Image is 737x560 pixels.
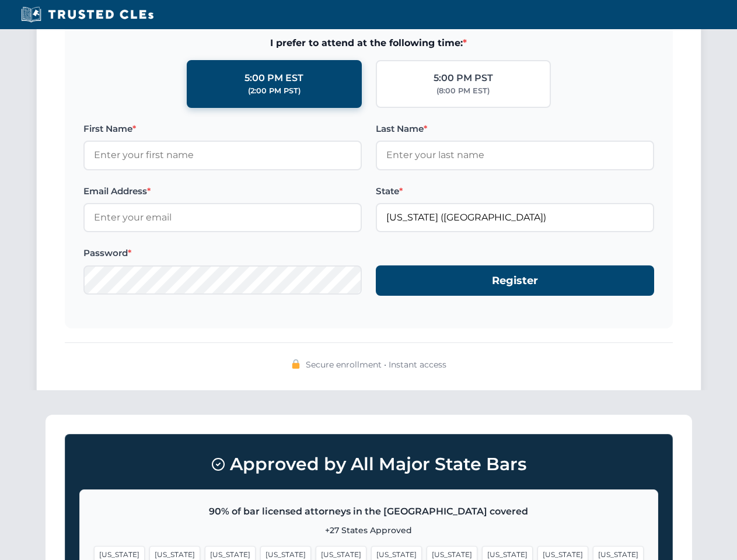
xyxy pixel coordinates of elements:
[306,358,446,371] span: Secure enrollment • Instant access
[18,6,157,23] img: Trusted CLEs
[83,122,362,136] label: First Name
[376,184,654,198] label: State
[83,246,362,260] label: Password
[244,71,303,86] div: 5:00 PM EST
[94,504,644,519] p: 90% of bar licensed attorneys in the [GEOGRAPHIC_DATA] covered
[376,122,654,136] label: Last Name
[376,265,654,296] button: Register
[434,71,493,86] div: 5:00 PM PST
[376,141,654,170] input: Enter your last name
[376,203,654,232] input: Missouri (MO)
[83,203,362,232] input: Enter your email
[83,36,654,51] span: I prefer to attend at the following time:
[83,184,362,198] label: Email Address
[83,141,362,170] input: Enter your first name
[436,85,490,97] div: (8:00 PM EST)
[291,359,301,369] img: 🔒
[94,524,644,537] p: +27 States Approved
[248,85,301,97] div: (2:00 PM PST)
[79,449,658,480] h3: Approved by All Major State Bars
